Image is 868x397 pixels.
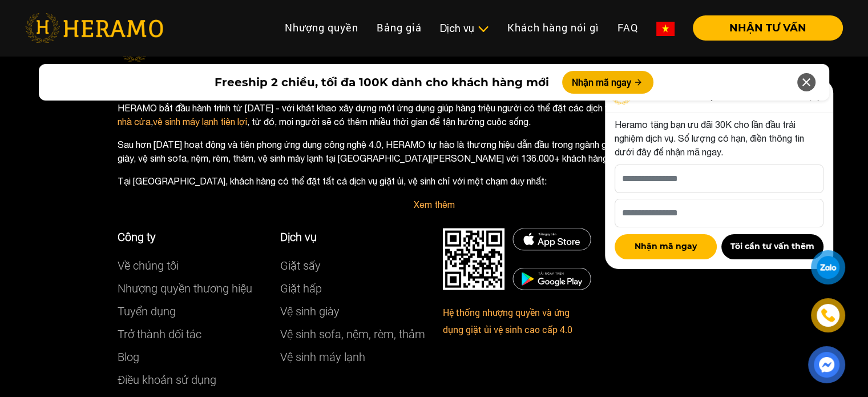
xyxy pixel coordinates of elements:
[280,304,340,318] a: Vệ sinh giày
[608,15,647,40] a: FAQ
[440,21,489,36] div: Dịch vụ
[118,350,139,364] a: Blog
[118,101,751,129] p: HERAMO bắt đầu hành trình từ [DATE] - với khát khao xây dựng một ứng dụng giúp hàng triệu người c...
[118,373,216,387] a: Điều khoản sử dụng
[443,306,572,335] a: Hệ thống nhượng quyền và ứng dụng giặt ủi vệ sinh cao cấp 4.0
[512,228,591,251] img: DMCA.com Protection Status
[118,259,179,272] a: Về chúng tôi
[693,15,843,41] button: NHẬN TƯ VẤN
[512,268,591,290] img: DMCA.com Protection Status
[280,350,365,364] a: Vệ sinh máy lạnh
[368,15,431,40] a: Bảng giá
[615,118,823,159] p: Heramo tặng bạn ưu đãi 30K cho lần đầu trải nghiệm dịch vụ. Số lượng có hạn, điền thông tin dưới ...
[118,138,751,165] p: Sau hơn [DATE] hoạt động và tiên phong ứng dụng công nghệ 4.0, HERAMO tự hào là thương hiệu dẫn đ...
[721,234,823,259] button: Tôi cần tư vấn thêm
[443,228,504,290] img: DMCA.com Protection Status
[280,327,425,341] a: Vệ sinh sofa, nệm, rèm, thảm
[118,282,252,295] a: Nhượng quyền thương hiệu
[276,15,368,40] a: Nhượng quyền
[280,228,426,246] p: Dịch vụ
[25,13,163,43] img: heramo-logo.png
[615,234,717,259] button: Nhận mã ngay
[684,23,843,33] a: NHẬN TƯ VẤN
[118,228,263,246] p: Công ty
[118,174,751,188] p: Tại [GEOGRAPHIC_DATA], khách hàng có thể đặt tất cả dịch vụ giặt ủi, vệ sinh chỉ với một chạm duy...
[118,327,201,341] a: Trở thành đối tác
[280,282,322,295] a: Giặt hấp
[153,117,247,127] a: vệ sinh máy lạnh tiện lợi
[214,74,548,91] span: Freeship 2 chiều, tối đa 100K dành cho khách hàng mới
[562,71,653,94] button: Nhận mã ngay
[414,199,455,210] a: Xem thêm
[811,298,845,332] a: phone-icon
[498,15,608,40] a: Khách hàng nói gì
[280,259,321,272] a: Giặt sấy
[118,304,176,318] a: Tuyển dụng
[656,22,675,36] img: vn-flag.png
[477,23,489,35] img: subToggleIcon
[821,308,835,322] img: phone-icon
